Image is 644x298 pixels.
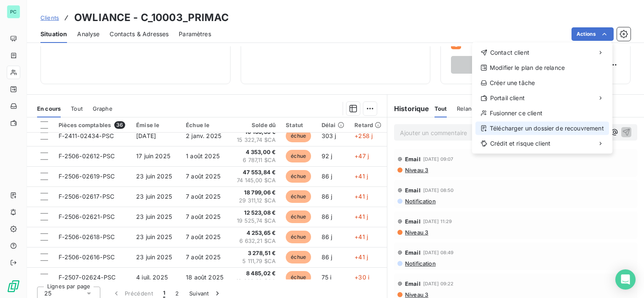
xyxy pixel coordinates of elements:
div: Fusionner ce client [475,106,609,120]
div: Télécharger un dossier de recouvrement [475,122,609,135]
span: Contact client [490,48,529,57]
div: Créer une tâche [475,76,609,90]
div: Actions [472,43,612,154]
span: Portail client [490,94,525,102]
span: Crédit et risque client [490,139,550,148]
div: Modifier le plan de relance [475,61,609,74]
